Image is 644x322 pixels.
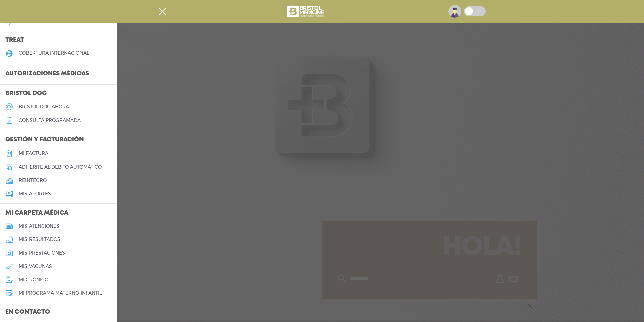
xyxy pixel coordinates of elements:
[19,18,59,24] h5: Mi plan médico
[19,277,48,283] h5: mi crónico
[19,250,65,256] h5: mis prestaciones
[19,151,48,156] h5: Mi factura
[19,104,69,110] h5: Bristol doc ahora
[19,118,81,123] h5: consulta programada
[286,3,326,19] img: bristol-medicine-blanco.png
[19,178,47,183] h5: reintegro
[158,7,167,16] img: Cober_menu-close-white.svg
[19,223,59,229] h5: mis atenciones
[19,290,102,296] h5: mi programa materno infantil
[19,191,51,197] h5: Mis aportes
[19,237,60,242] h5: mis resultados
[448,5,461,18] img: profile-placeholder.svg
[19,264,52,269] h5: mis vacunas
[19,164,102,170] h5: Adherite al débito automático
[19,50,89,56] h5: cobertura internacional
